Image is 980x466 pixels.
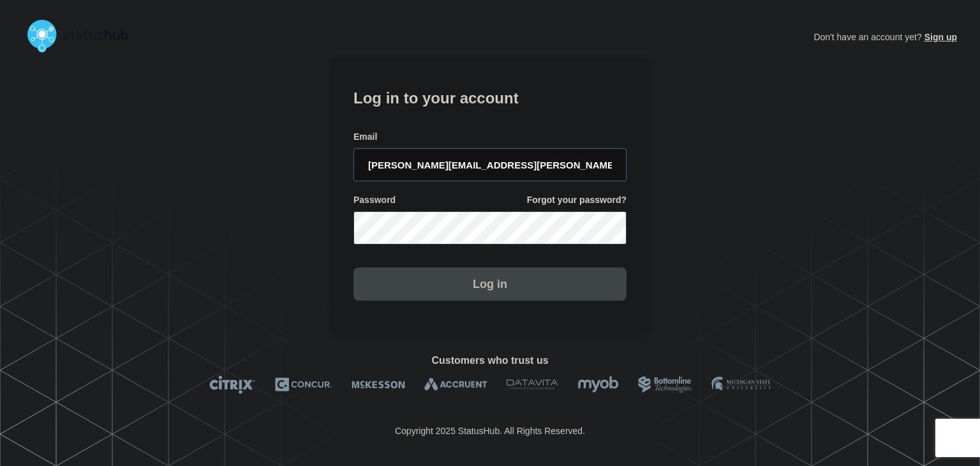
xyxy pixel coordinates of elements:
[353,267,627,301] button: Log in
[507,375,558,394] img: DataVita logo
[353,194,396,206] span: Password
[23,355,957,366] h2: Customers who trust us
[813,22,957,52] p: Don't have an account yet?
[424,375,487,394] img: Accruent logo
[395,426,585,436] p: Copyright 2025 StatusHub. All Rights Reserved.
[353,211,627,244] input: password input
[353,85,627,109] h1: Log in to your account
[922,32,957,42] a: Sign up
[353,148,627,181] input: email input
[23,15,144,56] img: StatusHub logo
[711,375,771,394] img: MSU logo
[638,375,692,394] img: Bottomline logo
[353,131,377,143] span: Email
[527,194,627,206] a: Forgot your password?
[352,375,405,394] img: McKesson logo
[209,375,256,394] img: Citrix logo
[275,375,332,394] img: Concur logo
[577,375,619,394] img: myob logo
